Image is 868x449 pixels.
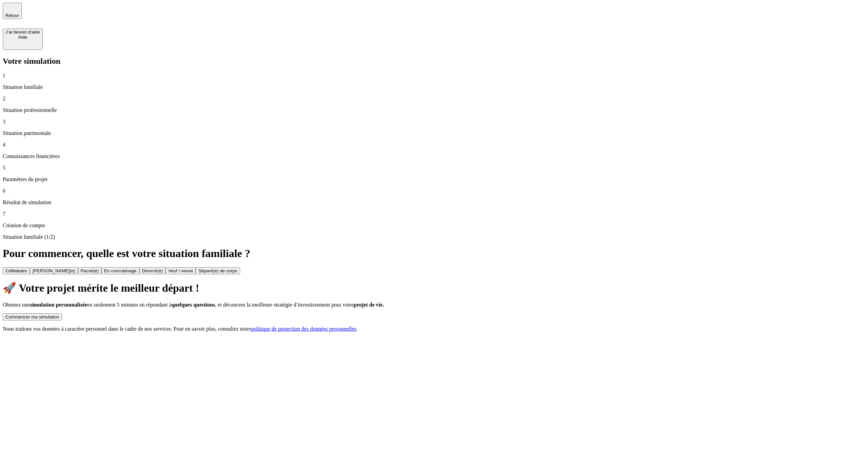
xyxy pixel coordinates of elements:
[215,302,354,308] span: , et découvrez la meilleure stratégie d’investissement pour votre
[251,326,356,332] a: politique de protection des données personnelles
[354,302,384,308] span: projet de vie.
[356,326,358,332] span: .
[87,302,172,308] span: en seulement 5 minutes en répondant à
[3,302,30,308] span: Obtenez une
[3,313,62,320] button: Commencer ma simulation
[30,302,87,308] span: simulation personnalisée
[3,281,865,294] h1: 🚀 Votre projet mérite le meilleur départ !
[5,314,59,319] div: Commencer ma simulation
[172,302,215,308] span: quelques questions
[3,326,251,332] span: Nous traitons vos données à caractère personnel dans le cadre de nos services. Pour en savoir plu...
